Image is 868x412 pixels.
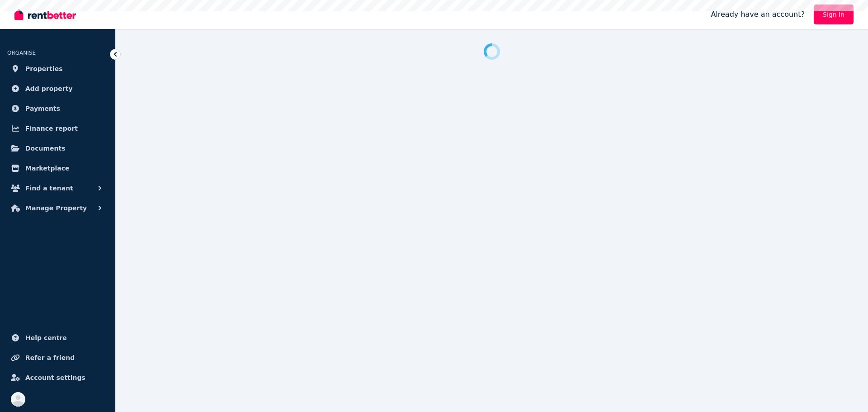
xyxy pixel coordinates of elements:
[25,83,73,94] span: Add property
[7,119,108,137] a: Finance report
[25,163,69,174] span: Marketplace
[7,329,108,347] a: Help centre
[25,203,87,213] span: Manage Property
[7,60,108,78] a: Properties
[7,179,108,197] button: Find a tenant
[14,8,76,21] img: RentBetter
[25,372,85,383] span: Account settings
[25,332,67,343] span: Help centre
[7,99,108,118] a: Payments
[711,9,805,20] span: Already have an account?
[7,159,108,177] a: Marketplace
[25,143,66,154] span: Documents
[7,139,108,157] a: Documents
[25,63,63,74] span: Properties
[7,80,108,98] a: Add property
[7,349,108,367] a: Refer a friend
[7,369,108,387] a: Account settings
[25,123,78,134] span: Finance report
[7,199,108,217] button: Manage Property
[25,103,60,114] span: Payments
[814,5,854,24] a: Sign In
[25,183,73,194] span: Find a tenant
[25,352,75,363] span: Refer a friend
[7,50,36,56] span: ORGANISE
